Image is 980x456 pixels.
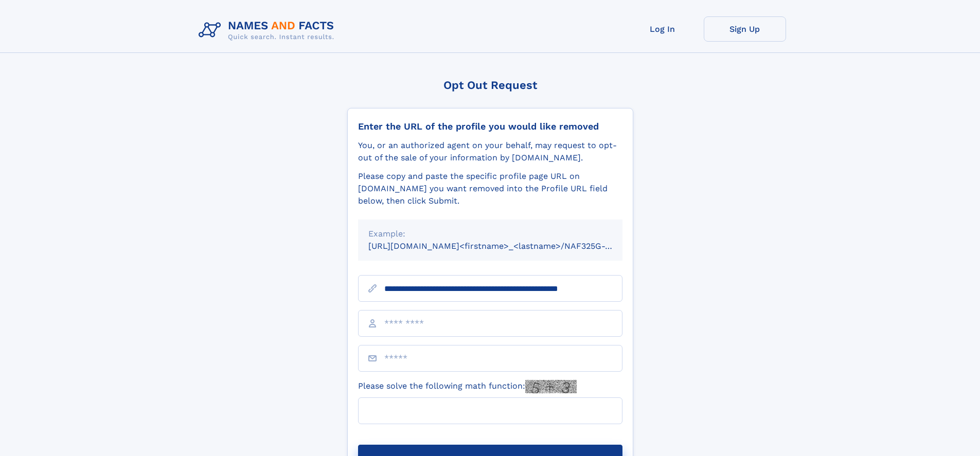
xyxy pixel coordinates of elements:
label: Please solve the following math function: [358,380,577,393]
div: You, or an authorized agent on your behalf, may request to opt-out of the sale of your informatio... [358,139,622,164]
a: Log In [621,16,704,42]
div: Opt Out Request [347,79,633,92]
div: Please copy and paste the specific profile page URL on [DOMAIN_NAME] you want removed into the Pr... [358,170,622,207]
small: [URL][DOMAIN_NAME]<firstname>_<lastname>/NAF325G-xxxxxxxx [368,241,642,251]
div: Example: [368,228,612,240]
a: Sign Up [704,16,786,42]
div: Enter the URL of the profile you would like removed [358,121,622,132]
img: Logo Names and Facts [194,16,343,44]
